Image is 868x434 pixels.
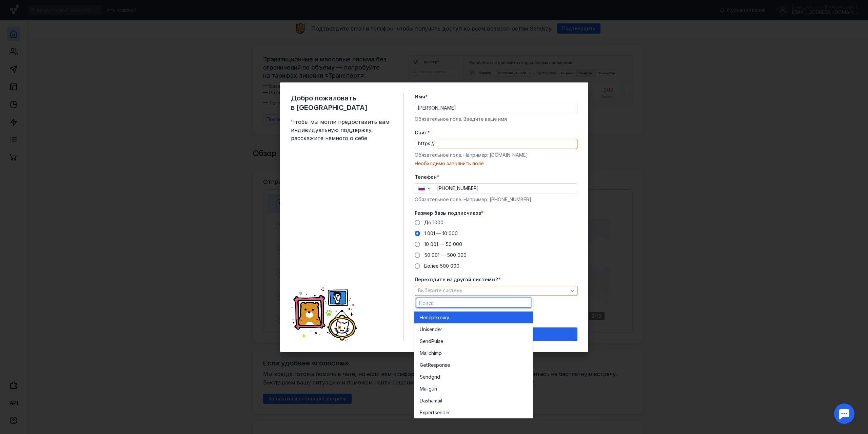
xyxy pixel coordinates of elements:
span: Добро пожаловать в [GEOGRAPHIC_DATA] [291,93,393,112]
button: SendPulse [414,335,533,347]
span: Sendgr [420,374,436,380]
span: Имя [415,93,425,100]
span: Выберите систему [418,287,462,293]
span: p [439,350,442,357]
div: Обязательное поле. Например: [DOMAIN_NAME] [415,152,577,158]
span: Mail [420,385,429,392]
span: Ex [420,409,425,416]
button: Выберите систему [415,286,577,296]
span: 50 001 — 500 000 [424,252,467,258]
span: 1 001 — 10 000 [424,230,458,236]
span: Dashamai [420,397,441,404]
span: Cайт [415,129,428,136]
span: Mailchim [420,350,439,357]
span: SendPuls [420,338,440,345]
div: Необходимо заполнить поле [415,160,577,167]
span: Unisende [420,326,440,333]
span: Чтобы мы могли предоставить вам индивидуальную поддержку, расскажите немного о себе [291,118,393,142]
input: Поиск [416,298,531,307]
div: Обязательное поле. Например: [PHONE_NUMBER] [415,196,577,203]
span: 10 001 — 50 000 [424,241,462,247]
span: Переходите из другой системы? [415,276,498,283]
button: Dashamail [414,395,533,407]
button: Unisender [414,323,533,335]
div: grid [414,310,533,418]
span: id [436,374,440,380]
span: G [420,362,423,369]
button: Expertsender [414,407,533,418]
span: Более 500 000 [424,263,459,269]
button: GetResponse [414,359,533,371]
span: pertsender [425,409,450,416]
span: До 1000 [424,220,443,225]
span: Не [420,314,426,321]
span: e [440,338,443,345]
div: Обязательное поле. Введите ваше имя [415,116,577,122]
span: etResponse [423,362,450,369]
span: Размер базы подписчиков [415,210,481,216]
button: Неперехожу [414,312,533,323]
span: gun [429,385,437,392]
span: r [440,326,442,333]
button: Mailchimp [414,347,533,359]
button: Sendgrid [414,371,533,383]
span: перехожу [426,314,449,321]
span: l [441,397,442,404]
span: Телефон [415,174,437,181]
button: Mailgun [414,383,533,395]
